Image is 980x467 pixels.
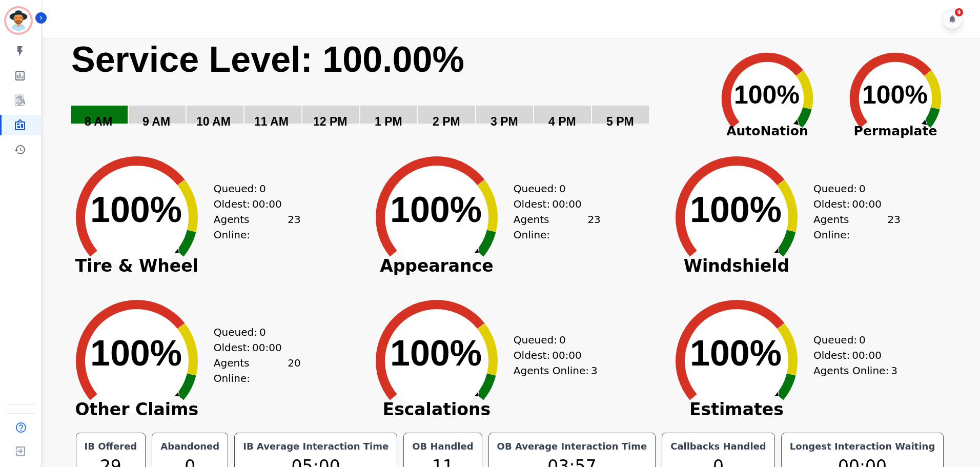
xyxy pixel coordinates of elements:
[214,212,301,242] div: Agents Online:
[214,324,291,340] div: Queued:
[548,115,576,128] text: 4 PM
[196,115,231,128] text: 10 AM
[214,340,291,355] div: Oldest:
[852,348,882,363] span: 00:00
[813,212,901,242] div: Agents Online:
[360,261,514,271] span: Appearance
[514,332,590,348] div: Queued:
[559,181,566,196] span: 0
[660,404,813,415] span: Estimates
[85,115,112,128] text: 8 AM
[559,332,566,348] span: 0
[859,332,866,348] span: 0
[241,439,391,454] div: IB Average Interaction Time
[313,115,347,128] text: 12 PM
[491,115,518,128] text: 3 PM
[813,181,890,196] div: Queued:
[83,439,139,454] div: IB Offered
[788,439,937,454] div: Longest Interaction Waiting
[390,190,482,230] text: 100%
[734,80,800,109] text: 100%
[862,80,928,109] text: 100%
[587,212,600,242] span: 23
[288,355,300,386] span: 20
[259,324,266,340] span: 0
[514,363,601,378] div: Agents Online:
[813,348,890,363] div: Oldest:
[70,38,697,143] svg: Service Level: 0%
[703,121,831,141] span: AutoNation
[252,340,282,355] span: 00:00
[375,115,402,128] text: 1 PM
[514,196,590,212] div: Oldest:
[410,439,475,454] div: OB Handled
[259,181,266,196] span: 0
[514,181,590,196] div: Queued:
[690,190,782,230] text: 100%
[60,261,214,271] span: Tire & Wheel
[254,115,289,128] text: 11 AM
[606,115,634,128] text: 5 PM
[6,8,31,33] img: Bordered avatar
[90,333,182,373] text: 100%
[852,196,882,212] span: 00:00
[390,333,482,373] text: 100%
[831,121,959,141] span: Permaplate
[288,212,300,242] span: 23
[214,181,291,196] div: Queued:
[90,190,182,230] text: 100%
[495,439,649,454] div: OB Average Interaction Time
[660,261,813,271] span: Windshield
[60,404,214,415] span: Other Claims
[214,355,301,386] div: Agents Online:
[158,439,221,454] div: Abandoned
[690,333,782,373] text: 100%
[591,363,598,378] span: 3
[887,212,900,242] span: 23
[813,363,901,378] div: Agents Online:
[433,115,460,128] text: 2 PM
[142,115,170,128] text: 9 AM
[552,196,582,212] span: 00:00
[552,348,582,363] span: 00:00
[514,212,601,242] div: Agents Online:
[514,348,590,363] div: Oldest:
[813,196,890,212] div: Oldest:
[955,8,963,16] div: 9
[252,196,282,212] span: 00:00
[360,404,514,415] span: Escalations
[668,439,768,454] div: Callbacks Handled
[813,332,890,348] div: Queued:
[71,39,464,79] text: Service Level: 100.00%
[891,363,897,378] span: 3
[859,181,866,196] span: 0
[214,196,291,212] div: Oldest:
